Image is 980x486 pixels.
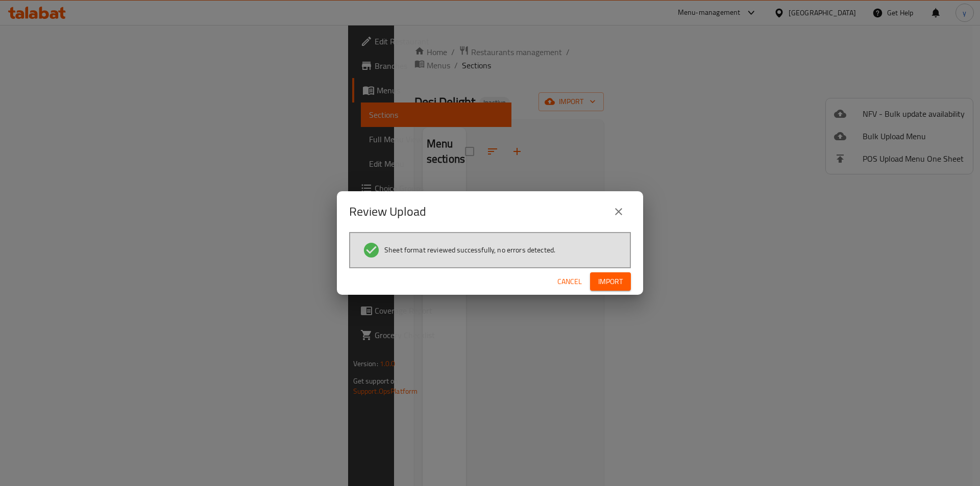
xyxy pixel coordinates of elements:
[590,272,631,291] button: Import
[557,275,582,288] span: Cancel
[349,203,426,220] h2: Review Upload
[553,272,586,291] button: Cancel
[606,199,631,224] button: close
[598,275,623,288] span: Import
[384,245,555,255] span: Sheet format reviewed successfully, no errors detected.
